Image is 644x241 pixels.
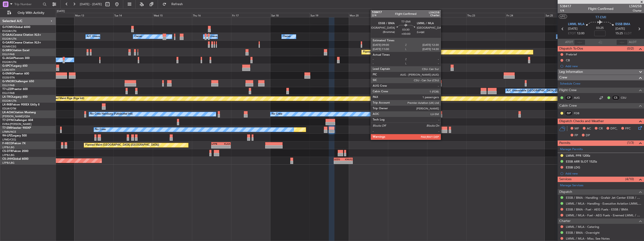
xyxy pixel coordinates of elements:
div: Sat 18 [270,13,310,17]
div: ESSB LDG [566,165,580,169]
span: Flight Crew [559,88,577,93]
a: G-GARECessna Citation XLS+ [2,41,41,44]
a: EVRA/[PERSON_NAME] [2,122,31,126]
div: Mon 13 [74,13,113,17]
span: T7-EMI [595,15,606,20]
a: LX-TROLegacy 650 [2,96,27,98]
a: FDB [574,111,584,115]
span: FFC [625,126,631,131]
span: AC [587,126,591,131]
a: EGGW/LTN [2,37,16,41]
a: G-FOMOGlobal 6000 [2,26,30,29]
span: 1/4 [560,9,571,13]
span: LX-TRO [2,96,12,98]
div: LEZG [334,158,343,161]
div: Add new [565,64,642,68]
span: Dispatch [559,189,572,195]
div: Thu 23 [466,13,506,17]
div: ISP [565,111,573,116]
div: Owner [557,33,565,40]
div: Mon 20 [349,13,388,17]
span: ESSB BMA [615,22,630,27]
span: Dispatch To-Dos [559,46,583,51]
span: Services [559,177,571,182]
span: CR [599,126,603,131]
a: EGGW/LTN [2,60,16,64]
div: A/C Unavailable [87,33,106,40]
a: G-VNORChallenger 650 [2,80,34,83]
div: CP [565,95,573,100]
div: KLAX [221,142,230,145]
span: G-GAAL [2,34,13,36]
span: F-HECD [2,142,13,145]
div: Fri 24 [506,13,545,17]
input: Trip Number [14,1,41,8]
a: LMML / MLA - Catering [566,225,599,229]
div: Wed 22 [427,13,466,17]
span: Cabin Crew [559,103,577,109]
span: ELDT [624,31,632,36]
a: EGLF/FAB [2,91,15,95]
button: UTC [559,14,567,19]
div: Tue 14 [113,13,153,17]
span: [DATE] [615,27,625,31]
span: LX-AOA [2,111,13,114]
a: LFPB/LBG [2,153,15,157]
a: F-HECDFalcon 7X [2,142,26,145]
span: Leg Information [559,69,583,75]
span: 03:25 [596,26,604,31]
div: [DATE] [57,9,65,13]
a: CSU [621,96,631,100]
a: G-GAALCessna Citation XLS+ [2,34,41,36]
div: A/C Unavailable [GEOGRAPHIC_DATA] ([GEOGRAPHIC_DATA]) [507,87,583,94]
a: ESSB / BMA - Overnight [566,231,600,235]
button: Only With Activity [5,9,51,17]
a: T7-DYNChallenger 604 [2,119,33,122]
a: ESSB / BMA - Fuel - AEG Fuels - ESSB / BMA [566,207,628,211]
div: Sat 25 [545,13,584,17]
div: No Crew Hamburg (Fuhlsbuttel Intl) [90,111,133,118]
a: LFPB/LBG [2,146,15,149]
span: 12:00 [577,31,584,36]
div: - [334,161,343,164]
a: LFMD/CEQ [2,138,16,141]
a: EGLF/FAB [2,53,15,56]
span: CS-JHH [2,158,12,160]
span: G-ENRG [2,72,13,75]
span: Dispatch Checks and Weather [559,119,604,124]
span: Permits [559,140,570,146]
span: (4/10) [625,177,634,182]
span: LMML MLA [568,22,584,27]
span: T7-LZZI [2,88,12,91]
a: LMML / MLA - Handling - Executive Aviation LMML / MLA [566,202,642,206]
span: (0/2) [627,46,634,51]
a: Schedule Crew [560,82,580,86]
div: Owner [134,33,142,40]
span: 15:25 [615,31,623,36]
a: G-SPCYLegacy 650 [2,65,27,67]
a: G-JAGAPhenom 300 [2,57,30,60]
div: No Crew [272,111,282,118]
span: FP [575,133,578,138]
a: EGSS/STN [2,76,15,79]
div: KNUQ [343,158,353,161]
a: G-ENRGPraetor 600 [2,72,29,75]
div: Planned Maint [GEOGRAPHIC_DATA] ([GEOGRAPHIC_DATA]) [85,142,159,149]
div: LMML PPR 1200z [566,154,590,158]
a: LFPB/LBG [2,161,15,165]
a: T7-EMIHawker 900XP [2,127,31,129]
div: A/C Unavailable [204,33,224,40]
a: CS-JHHGlobal 6000 [2,158,28,160]
span: 538417 [560,4,571,9]
a: ESSB / BMA - Handling - Grafair Jet Center ESSB / BMA [566,196,642,200]
div: Flight Confirmed [588,6,613,11]
span: Only With Activity [12,11,50,15]
a: EGGW/LTN [2,29,16,33]
span: MF [575,126,579,131]
div: Sun 19 [310,13,349,17]
span: ETOT [568,31,576,36]
a: LMML / MLA - Misc. See Notes [566,237,610,241]
div: LFPB [212,142,221,145]
a: [PERSON_NAME]/QSA [2,115,30,118]
span: DP [586,133,590,138]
